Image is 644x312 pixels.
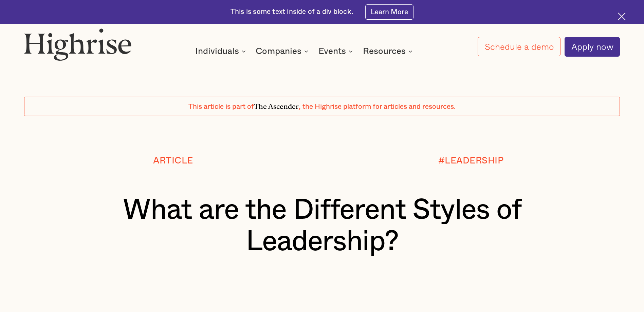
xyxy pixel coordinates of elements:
[365,4,414,20] a: Learn More
[188,103,254,110] span: This article is part of
[318,47,355,55] div: Events
[318,47,346,55] div: Events
[618,13,626,20] img: Cross icon
[363,47,406,55] div: Resources
[24,28,132,61] img: Highrise logo
[195,47,239,55] div: Individuals
[299,103,456,110] span: , the Highrise platform for articles and resources.
[256,47,310,55] div: Companies
[438,156,504,166] div: #LEADERSHIP
[254,101,299,109] span: The Ascender
[363,47,415,55] div: Resources
[256,47,301,55] div: Companies
[153,156,193,166] div: Article
[195,47,248,55] div: Individuals
[49,194,595,257] h1: What are the Different Styles of Leadership?
[565,37,620,57] a: Apply now
[478,37,560,56] a: Schedule a demo
[231,7,353,17] div: This is some text inside of a div block.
